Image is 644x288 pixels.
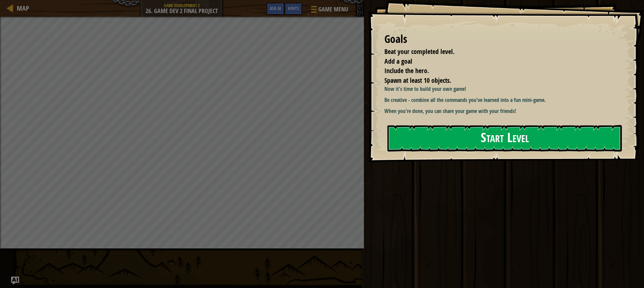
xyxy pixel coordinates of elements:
p: Now it's time to build your own game! [384,85,626,93]
li: Include the hero. [376,66,619,76]
span: Game Menu [318,5,348,14]
span: Hints [288,5,299,11]
span: Ask AI [270,5,281,11]
button: Start Level [387,125,622,152]
li: Spawn at least 10 objects. [376,76,619,85]
button: Ask AI [266,3,284,15]
span: Spawn at least 10 objects. [384,76,451,85]
p: Be creative - combine all the commands you've learned into a fun mini-game. [384,96,626,104]
button: Game Menu [306,3,352,18]
a: Map [13,4,29,13]
button: Ask AI [11,277,19,285]
span: Map [17,4,29,13]
li: Beat your completed level. [376,47,619,57]
span: Beat your completed level. [384,47,454,56]
span: Include the hero. [384,66,429,75]
span: Add a goal [384,57,412,66]
li: Add a goal [376,57,619,66]
p: When you're done, you can share your game with your friends! [384,107,626,115]
div: Goals [384,32,621,47]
